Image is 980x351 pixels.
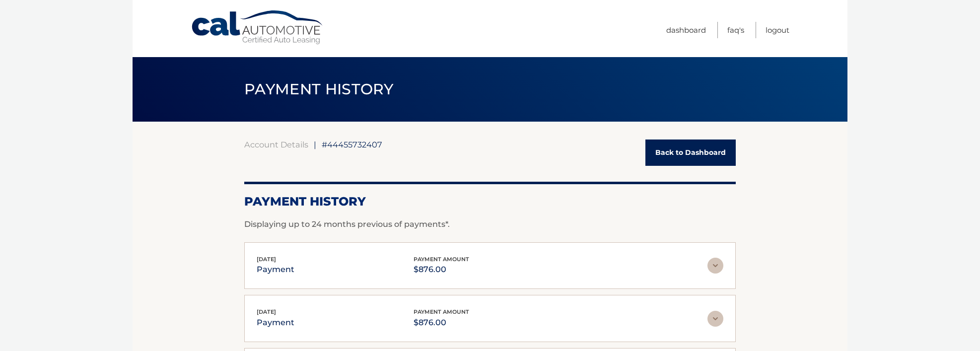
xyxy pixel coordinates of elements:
h2: Payment History [244,194,736,209]
a: Cal Automotive [191,10,325,45]
a: Account Details [244,140,308,149]
span: [DATE] [257,308,276,315]
a: Dashboard [666,22,706,38]
span: #44455732407 [322,140,382,149]
p: $876.00 [414,316,469,330]
span: | [314,140,316,149]
img: accordion-rest.svg [707,311,723,327]
a: FAQ's [727,22,744,38]
span: [DATE] [257,256,276,263]
span: payment amount [414,256,469,263]
img: accordion-rest.svg [707,258,723,274]
a: Logout [766,22,789,38]
span: payment amount [414,308,469,315]
span: PAYMENT HISTORY [244,80,394,98]
a: Back to Dashboard [645,140,736,166]
p: payment [257,316,294,330]
p: Displaying up to 24 months previous of payments*. [244,218,736,230]
p: $876.00 [414,263,469,277]
p: payment [257,263,294,277]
